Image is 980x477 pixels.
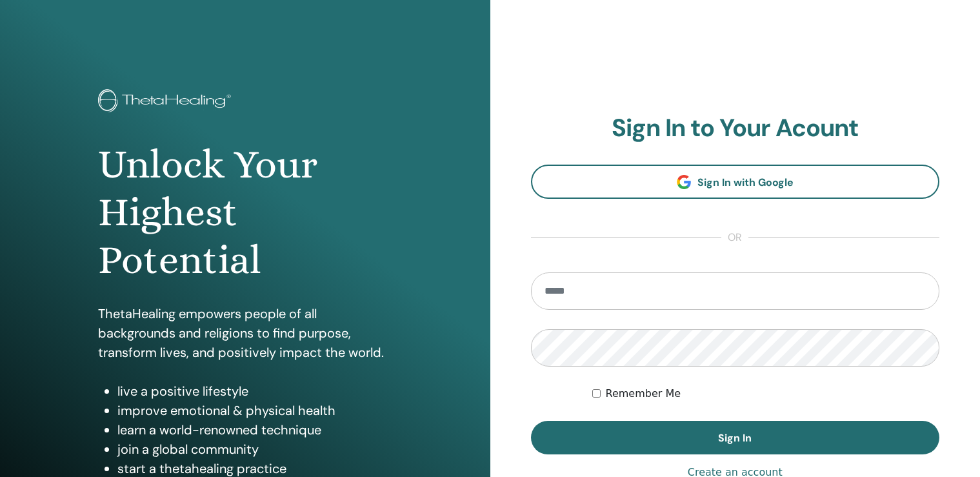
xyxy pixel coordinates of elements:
[531,421,940,454] button: Sign In
[606,386,681,401] label: Remember Me
[117,420,392,440] li: learn a world-renowned technique
[117,401,392,420] li: improve emotional & physical health
[117,440,392,459] li: join a global community
[721,230,748,245] span: or
[718,431,752,445] span: Sign In
[531,165,940,199] a: Sign In with Google
[98,141,392,285] h1: Unlock Your Highest Potential
[117,381,392,401] li: live a positive lifestyle
[531,114,940,143] h2: Sign In to Your Acount
[98,304,392,362] p: ThetaHealing empowers people of all backgrounds and religions to find purpose, transform lives, a...
[592,386,939,401] div: Keep me authenticated indefinitely or until I manually logout
[697,176,794,189] span: Sign In with Google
